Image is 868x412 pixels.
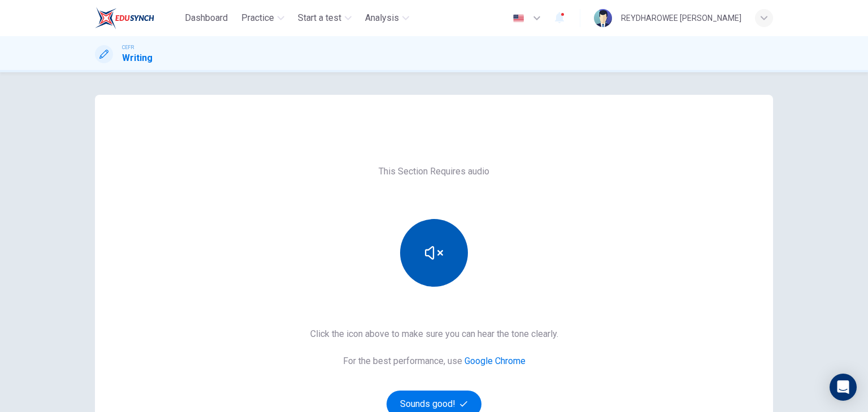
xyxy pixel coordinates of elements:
[365,11,399,25] span: Analysis
[465,356,526,366] a: Google Chrome
[361,8,414,28] button: Analysis
[185,11,228,25] span: Dashboard
[343,354,526,368] h6: For the best performance, use
[298,11,341,25] span: Start a test
[293,8,356,28] button: Start a test
[594,9,612,27] img: Profile picture
[237,8,289,28] button: Practice
[122,51,153,65] h1: Writing
[830,374,857,401] div: Open Intercom Messenger
[621,11,741,25] div: REYDHAROWEE [PERSON_NAME]
[95,7,154,29] img: EduSynch logo
[310,327,558,341] h6: Click the icon above to make sure you can hear the tone clearly.
[379,165,489,178] h6: This Section Requires audio
[241,11,274,25] span: Practice
[180,8,232,28] button: Dashboard
[122,43,134,51] span: CEFR
[95,7,180,29] a: EduSynch logo
[511,14,526,23] img: en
